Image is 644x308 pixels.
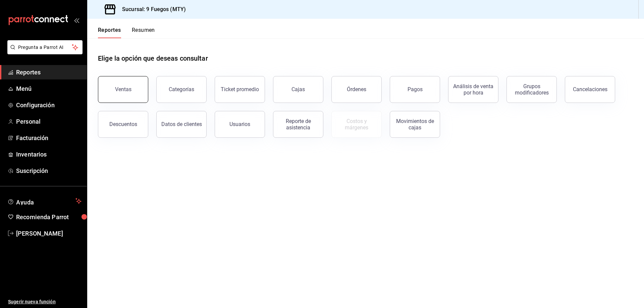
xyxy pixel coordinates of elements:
div: Órdenes [347,86,366,93]
div: Reporte de asistencia [277,118,319,131]
button: Movimientos de cajas [390,111,440,138]
button: Pregunta a Parrot AI [7,40,83,54]
button: Resumen [132,27,155,38]
button: Reportes [98,27,121,38]
div: Ticket promedio [221,86,259,93]
span: Ayuda [16,197,73,205]
span: Pregunta a Parrot AI [18,44,72,51]
span: Recomienda Parrot [16,212,82,222]
span: Sugerir nueva función [8,298,82,305]
span: Menú [16,84,82,93]
button: Datos de clientes [156,111,207,138]
button: Categorías [156,76,207,103]
h1: Elige la opción que deseas consultar [98,53,208,63]
div: Cancelaciones [573,86,607,93]
div: Datos de clientes [161,121,202,127]
span: Configuración [16,101,82,110]
a: Pregunta a Parrot AI [5,49,83,56]
span: [PERSON_NAME] [16,229,82,238]
button: Ventas [98,76,148,103]
button: Ticket promedio [215,76,265,103]
button: Descuentos [98,111,148,138]
div: Categorías [169,86,194,93]
button: Contrata inventarios para ver este reporte [331,111,382,138]
div: navigation tabs [98,27,155,38]
span: Suscripción [16,166,82,175]
div: Cajas [291,86,305,93]
button: Pagos [390,76,440,103]
div: Ventas [115,86,131,93]
h3: Sucursal: 9 Fuegos (MTY) [117,5,186,13]
button: Órdenes [331,76,382,103]
button: Cajas [273,76,323,103]
span: Facturación [16,133,82,142]
div: Descuentos [109,121,137,127]
div: Análisis de venta por hora [452,83,494,96]
div: Pagos [408,86,423,93]
button: Análisis de venta por hora [448,76,498,103]
button: open_drawer_menu [74,17,79,23]
div: Movimientos de cajas [394,118,436,131]
div: Usuarios [229,121,250,127]
button: Cancelaciones [565,76,615,103]
button: Usuarios [215,111,265,138]
div: Costos y márgenes [336,118,377,131]
div: Grupos modificadores [511,83,552,96]
button: Reporte de asistencia [273,111,323,138]
span: Inventarios [16,150,82,159]
span: Personal [16,117,82,126]
button: Grupos modificadores [506,76,557,103]
span: Reportes [16,68,82,77]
